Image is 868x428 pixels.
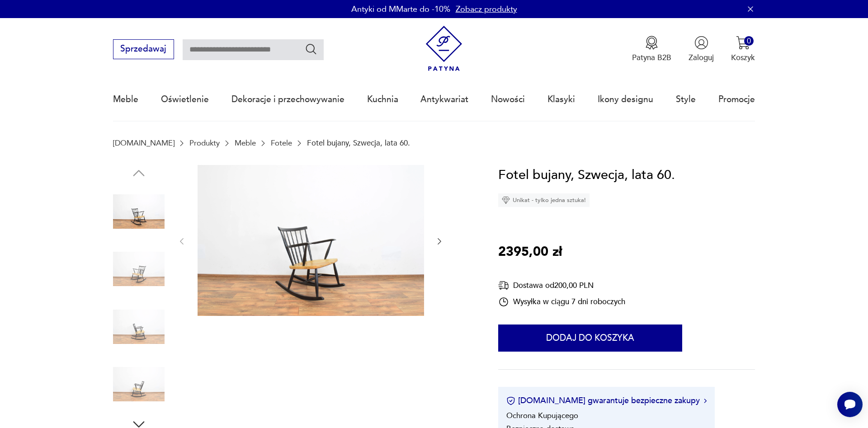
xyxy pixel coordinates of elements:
[632,36,671,63] button: Patyna B2B
[161,79,209,120] a: Oświetlenie
[491,79,525,120] a: Nowości
[113,139,175,147] a: [DOMAIN_NAME]
[421,26,467,71] img: Patyna - sklep z meblami i dekoracjami vintage
[506,410,578,421] li: Ochrona Kupującego
[498,280,625,291] div: Dostawa od 200,00 PLN
[598,79,653,120] a: Ikony designu
[837,392,863,417] iframe: Smartsupp widget button
[689,36,714,63] button: Zaloguj
[235,139,256,147] a: Meble
[645,36,659,50] img: Ikona medalu
[632,36,671,63] a: Ikona medaluPatyna B2B
[498,296,625,307] div: Wysyłka w ciągu 7 dni roboczych
[498,325,682,352] button: Dodaj do koszyka
[718,79,755,120] a: Promocje
[502,196,510,204] img: Ikona diamentu
[231,79,344,120] a: Dekoracje i przechowywanie
[547,79,575,120] a: Klasyki
[113,186,165,237] img: Zdjęcie produktu Fotel bujany, Szwecja, lata 60.
[113,301,165,353] img: Zdjęcie produktu Fotel bujany, Szwecja, lata 60.
[498,280,509,291] img: Ikona dostawy
[689,52,714,63] p: Zaloguj
[113,358,165,410] img: Zdjęcie produktu Fotel bujany, Szwecja, lata 60.
[498,165,675,186] h1: Fotel bujany, Szwecja, lata 60.
[351,4,450,15] p: Antyki od MMarte do -10%
[189,139,220,147] a: Produkty
[498,193,590,207] div: Unikat - tylko jedna sztuka!
[307,139,410,147] p: Fotel bujany, Szwecja, lata 60.
[113,79,138,120] a: Meble
[744,36,754,46] div: 0
[498,242,562,263] p: 2395,00 zł
[420,79,468,120] a: Antykwariat
[305,42,318,56] button: Szukaj
[271,139,292,147] a: Fotele
[731,36,755,63] button: 0Koszyk
[456,4,517,15] a: Zobacz produkty
[694,36,708,50] img: Ikonka użytkownika
[113,46,174,53] a: Sprzedawaj
[632,52,671,63] p: Patyna B2B
[736,36,750,50] img: Ikona koszyka
[731,52,755,63] p: Koszyk
[198,165,424,316] img: Zdjęcie produktu Fotel bujany, Szwecja, lata 60.
[676,79,696,120] a: Style
[506,395,707,406] button: [DOMAIN_NAME] gwarantuje bezpieczne zakupy
[506,396,515,405] img: Ikona certyfikatu
[113,39,174,59] button: Sprzedawaj
[113,243,165,295] img: Zdjęcie produktu Fotel bujany, Szwecja, lata 60.
[704,399,707,403] img: Ikona strzałki w prawo
[367,79,398,120] a: Kuchnia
